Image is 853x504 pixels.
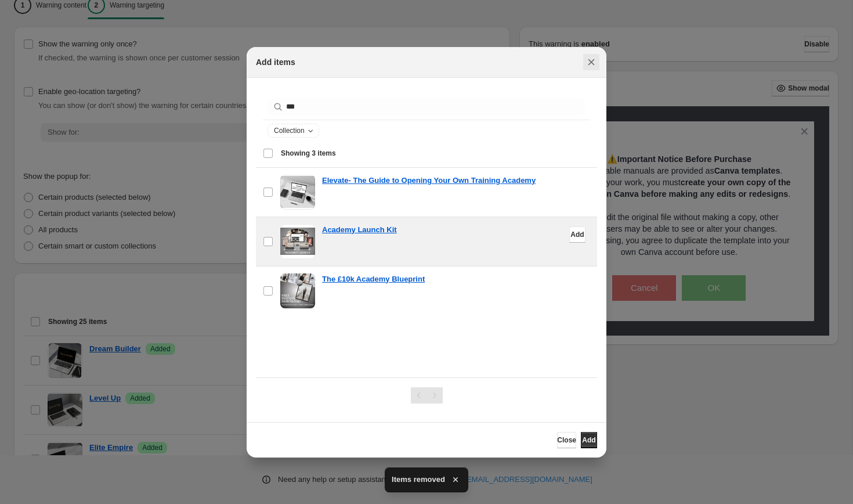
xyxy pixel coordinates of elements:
[322,224,397,236] a: Academy Launch Kit
[322,273,425,285] a: The £10k Academy Blueprint
[322,175,536,186] a: Elevate- The Guide to Opening Your Own Training Academy
[392,474,445,485] span: Items removed
[569,226,585,243] button: Add
[256,56,295,68] h2: Add items
[280,273,315,308] img: The £10k Academy Blueprint
[411,387,443,404] nav: Pagination
[582,435,595,445] span: Add
[280,176,315,208] img: Elevate- The Guide to Opening Your Own Training Academy
[557,432,576,448] button: Close
[274,126,305,135] span: Collection
[281,149,336,158] span: Showing 3 items
[581,432,597,448] button: Add
[557,435,576,445] span: Close
[268,124,319,137] button: Collection
[583,54,599,70] button: Close
[570,230,584,239] span: Add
